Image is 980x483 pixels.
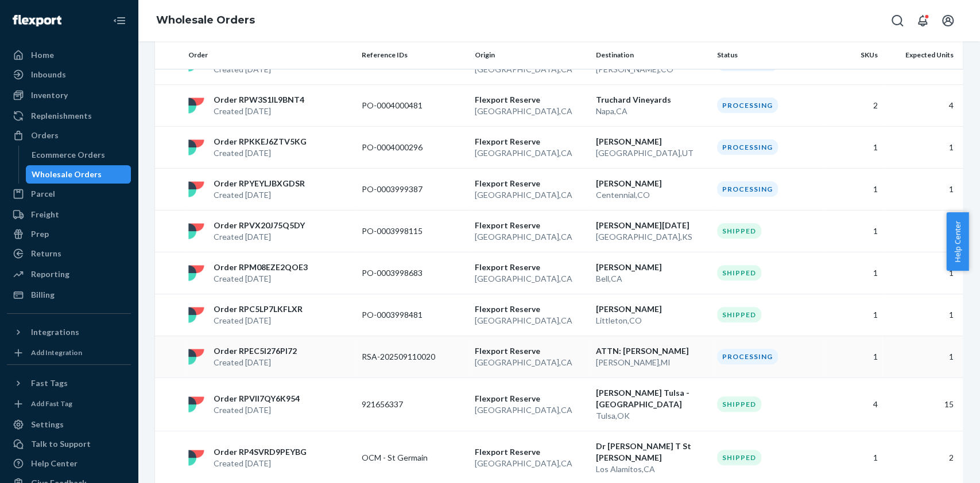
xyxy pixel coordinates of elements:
[596,303,708,315] p: [PERSON_NAME]
[596,231,708,243] p: [GEOGRAPHIC_DATA] , KS
[475,393,587,404] p: Flexport Reserve
[596,315,708,326] p: Littleton , CO
[882,294,963,336] td: 1
[596,262,708,273] p: [PERSON_NAME]
[108,9,131,32] button: Close Navigation
[596,94,708,106] p: Truchard Vineyards
[882,210,963,252] td: 1
[31,49,54,61] div: Home
[362,452,454,463] p: OCM - St Germain
[7,205,131,224] a: Freight
[13,15,61,26] img: Flexport logo
[882,41,963,69] th: Expected Units
[7,397,131,411] a: Add Fast Tag
[188,223,204,239] img: flexport logo
[596,64,708,75] p: [PERSON_NAME] , CO
[214,345,297,357] p: Order RPEC5I276PI72
[475,178,587,189] p: Flexport Reserve
[596,136,708,147] p: [PERSON_NAME]
[214,94,304,106] p: Order RPW3S1IL9BNT4
[7,46,131,64] a: Home
[596,147,708,159] p: [GEOGRAPHIC_DATA] , UT
[475,94,587,106] p: Flexport Reserve
[7,86,131,104] a: Inventory
[475,357,587,368] p: [GEOGRAPHIC_DATA] , CA
[31,348,82,357] div: Add Integration
[591,41,712,69] th: Destination
[717,396,761,412] div: Shipped
[31,289,55,301] div: Billing
[26,146,131,164] a: Ecommerce Orders
[362,399,454,410] p: 921656337
[31,326,79,338] div: Integrations
[717,307,761,322] div: Shipped
[596,387,708,410] p: [PERSON_NAME] Tulsa - [GEOGRAPHIC_DATA]
[31,69,66,80] div: Inbounds
[475,315,587,326] p: [GEOGRAPHIC_DATA] , CA
[214,147,307,159] p: Created [DATE]
[7,265,131,283] a: Reporting
[475,136,587,147] p: Flexport Reserve
[214,64,307,75] p: Created [DATE]
[26,165,131,184] a: Wholesale Orders
[936,9,959,32] button: Open account menu
[596,189,708,201] p: Centennial , CO
[596,273,708,285] p: Bell , CA
[826,84,882,126] td: 2
[147,4,264,37] ol: breadcrumbs
[7,244,131,263] a: Returns
[214,458,307,469] p: Created [DATE]
[31,209,59,220] div: Freight
[32,169,102,180] div: Wholesale Orders
[184,41,357,69] th: Order
[188,265,204,281] img: flexport logo
[214,393,300,404] p: Order RPVII7QY6K954
[188,349,204,365] img: flexport logo
[886,9,909,32] button: Open Search Box
[31,89,68,101] div: Inventory
[362,184,454,195] p: PO-0003999387
[188,181,204,197] img: flexport logo
[362,351,454,363] p: RSA-202509110020
[7,454,131,473] a: Help Center
[188,139,204,155] img: flexport logo
[7,185,131,203] a: Parcel
[188,450,204,466] img: flexport logo
[214,446,307,458] p: Order RP4SVRD9PEYBG
[7,435,131,453] a: Talk to Support
[826,168,882,210] td: 1
[826,252,882,294] td: 1
[596,463,708,475] p: Los Alamitos , CA
[31,228,49,240] div: Prep
[214,136,307,147] p: Order RPKKEJ6ZTV5KG
[882,126,963,168] td: 1
[596,441,708,463] p: Dr [PERSON_NAME] T St [PERSON_NAME]
[7,65,131,84] a: Inbounds
[7,126,131,145] a: Orders
[31,458,78,469] div: Help Center
[470,41,591,69] th: Origin
[882,336,963,377] td: 1
[826,126,882,168] td: 1
[214,303,303,315] p: Order RPC5LP7LKFLXR
[362,100,454,111] p: PO-0004000481
[214,404,300,416] p: Created [DATE]
[826,336,882,377] td: 1
[214,357,297,368] p: Created [DATE]
[475,189,587,201] p: [GEOGRAPHIC_DATA] , CA
[717,450,761,465] div: Shipped
[214,220,305,231] p: Order RPVX20J75Q5DY
[214,106,304,117] p: Created [DATE]
[31,419,64,430] div: Settings
[362,142,454,153] p: PO-0004000296
[882,168,963,210] td: 1
[214,189,305,201] p: Created [DATE]
[475,262,587,273] p: Flexport Reserve
[475,220,587,231] p: Flexport Reserve
[475,273,587,285] p: [GEOGRAPHIC_DATA] , CA
[717,98,778,113] div: Processing
[946,212,969,271] span: Help Center
[717,265,761,281] div: Shipped
[362,225,454,237] p: PO-0003998115
[31,268,69,280] div: Reporting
